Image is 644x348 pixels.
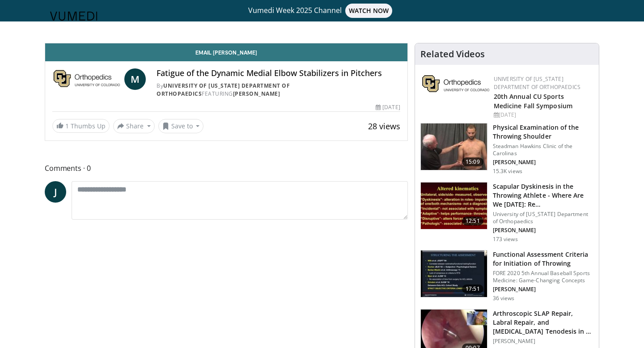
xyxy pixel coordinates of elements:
[420,49,485,59] h4: Related Videos
[462,284,483,293] span: 17:51
[420,123,593,175] a: 15:09 Physical Examination of the Throwing Shoulder Steadman Hawkins Clinic of the Carolinas [PER...
[493,182,593,209] h3: Scapular Dyskinesis in the Throwing Athlete - Where Are We Today: Recognition, Evaluation and Tre...
[493,211,593,225] p: University of [US_STATE] Department of Orthopaedics
[493,286,593,293] p: Aj Yenchak
[462,216,483,225] span: 12:51
[493,338,593,345] p: [PERSON_NAME]
[493,270,593,284] p: FORE 2020 5th Annual Baseball Sports Medicine: Game-Changing Concepts
[493,250,593,268] h3: Functional Assessment Criteria for Initiation of Throwing
[157,82,400,98] div: By FEATURING
[421,123,487,170] img: 304394_0001_1.png.150x105_q85_crop-smart_upscale.jpg
[493,236,518,243] p: 173 views
[494,92,572,110] a: 20th Annual CU Sports Medicine Fall Symposium
[421,250,487,297] img: deca66d0-6469-411e-9677-76bb55bdd2da.150x105_q85_crop-smart_upscale.jpg
[422,75,489,92] img: 355603a8-37da-49b6-856f-e00d7e9307d3.png.150x105_q85_autocrop_double_scale_upscale_version-0.2.png
[493,159,593,166] p: Richard Hawkins
[45,181,66,203] a: J
[157,82,290,98] a: University of [US_STATE] Department of Orthopaedics
[113,119,155,133] button: Share
[494,75,580,91] a: University of [US_STATE] Department of Orthopaedics
[493,168,522,175] p: 15.3K views
[462,157,483,166] span: 15:09
[50,12,97,21] img: VuMedi Logo
[493,295,515,302] p: 36 views
[494,111,592,119] div: [DATE]
[493,143,593,157] p: Steadman Hawkins Clinic of the Carolinas
[45,43,407,61] a: Email [PERSON_NAME]
[45,162,408,174] span: Comments 0
[493,309,593,336] h3: Arthroscopic SLAP Repair, Labral Repair, and Biceps Tenodesis in a Competitive Baseball Player
[368,121,400,132] span: 28 views
[233,90,280,98] a: [PERSON_NAME]
[420,182,593,243] a: 12:51 Scapular Dyskinesis in the Throwing Athlete - Where Are We [DATE]: Re… University of [US_ST...
[421,182,487,229] img: d6240d43-0039-47ee-81a9-1dac8231cd3d.150x105_q85_crop-smart_upscale.jpg
[124,68,146,90] a: M
[493,123,593,141] h3: Physical Examination of the Throwing Shoulder
[158,119,204,133] button: Save to
[493,227,593,234] p: W. Ben Kibler
[65,122,69,130] span: 1
[420,250,593,302] a: 17:51 Functional Assessment Criteria for Initiation of Throwing FORE 2020 5th Annual Baseball Spo...
[376,103,400,111] div: [DATE]
[52,119,110,133] a: 1 Thumbs Up
[157,68,400,78] h4: Fatigue of the Dynamic Medial Elbow Stabilizers in Pitchers
[52,68,121,90] img: University of Colorado Department of Orthopaedics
